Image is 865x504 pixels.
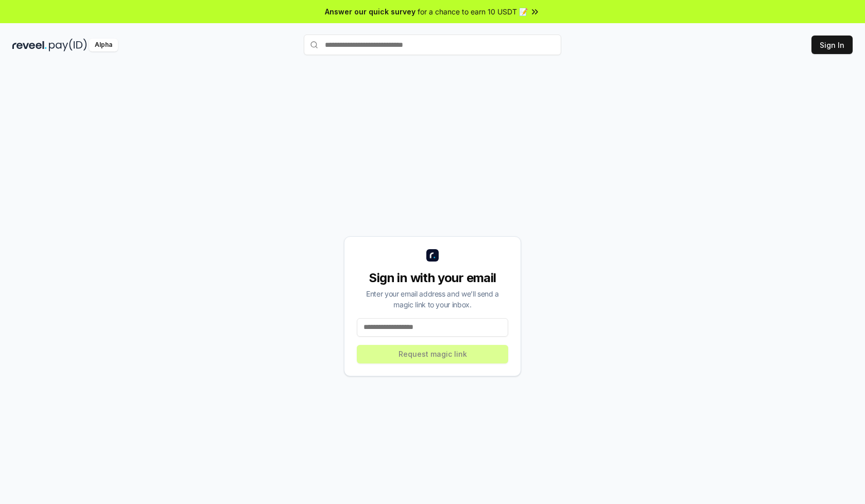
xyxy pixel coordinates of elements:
[357,270,508,286] div: Sign in with your email
[426,249,439,262] img: logo_small
[325,6,416,17] span: Answer our quick survey
[89,39,118,51] div: Alpha
[12,39,47,51] img: reveel_dark
[357,288,508,310] div: Enter your email address and we’ll send a magic link to your inbox.
[418,6,528,17] span: for a chance to earn 10 USDT 📝
[811,36,853,54] button: Sign In
[49,39,87,51] img: pay_id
